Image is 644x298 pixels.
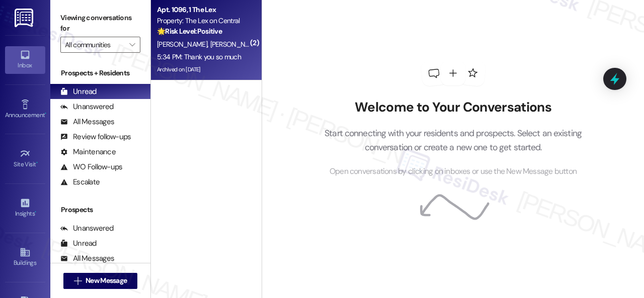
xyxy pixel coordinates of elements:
input: All communities [65,37,124,53]
div: All Messages [60,117,114,127]
span: Open conversations by clicking on inboxes or use the New Message button [330,165,577,178]
span: • [35,209,36,216]
label: Viewing conversations for [60,10,140,37]
div: Maintenance [60,147,116,157]
span: [PERSON_NAME] [157,40,210,49]
div: Property: The Lex on Central [157,16,250,26]
a: Inbox [5,46,45,73]
div: Apt. 1096, 1 The Lex [157,5,250,15]
div: Unread [60,86,97,97]
div: Unanswered [60,223,114,234]
i:  [129,41,135,49]
div: WO Follow-ups [60,162,122,172]
i:  [74,277,82,285]
div: Archived on [DATE] [156,63,251,76]
span: • [45,110,46,117]
span: • [36,159,38,166]
div: All Messages [60,253,114,264]
h2: Welcome to Your Conversations [309,100,597,116]
button: New Message [63,273,138,289]
a: Site Visit • [5,145,45,172]
div: Escalate [60,177,100,187]
div: Review follow-ups [60,132,131,142]
strong: 🌟 Risk Level: Positive [157,27,222,36]
div: Unanswered [60,102,114,112]
span: New Message [86,275,127,286]
div: Prospects [50,205,150,215]
img: ResiDesk Logo [15,9,35,27]
a: Insights • [5,194,45,222]
div: 5:34 PM: Thank you so much [157,52,241,61]
span: [PERSON_NAME] [210,40,261,49]
div: Unread [60,238,97,249]
div: Prospects + Residents [50,68,150,78]
a: Buildings [5,244,45,271]
p: Start connecting with your residents and prospects. Select an existing conversation or create a n... [309,126,597,155]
